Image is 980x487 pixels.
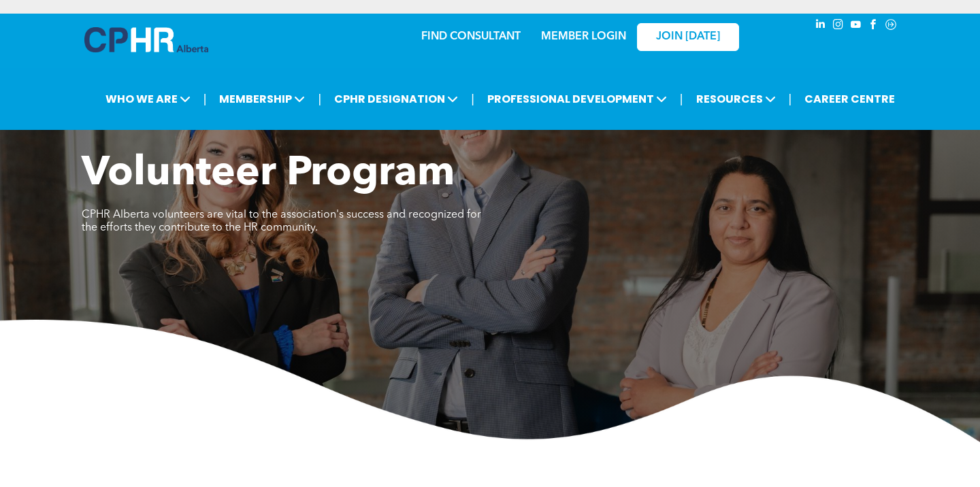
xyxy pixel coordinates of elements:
li: | [471,85,474,113]
span: RESOURCES [692,86,780,112]
span: PROFESSIONAL DEVELOPMENT [483,86,671,112]
span: JOIN [DATE] [656,31,720,44]
a: CAREER CENTRE [800,86,899,112]
a: FIND CONSULTANT [421,31,521,42]
img: A blue and white logo for cp alberta [84,27,208,52]
span: MEMBERSHIP [215,86,309,112]
a: youtube [848,17,863,35]
span: Volunteer Program [82,154,455,195]
a: JOIN [DATE] [637,23,739,51]
a: facebook [866,17,881,35]
li: | [203,85,207,113]
span: CPHR Alberta volunteers are vital to the association's success and recognized for the efforts the... [82,209,481,233]
span: CPHR DESIGNATION [330,86,462,112]
a: linkedin [813,17,828,35]
a: MEMBER LOGIN [541,31,626,42]
span: WHO WE ARE [101,86,195,112]
li: | [680,85,683,113]
a: Social network [883,17,898,35]
li: | [789,85,792,113]
li: | [318,85,321,113]
a: instagram [830,17,845,35]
